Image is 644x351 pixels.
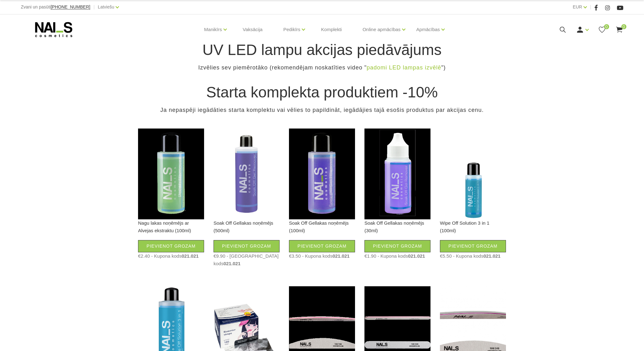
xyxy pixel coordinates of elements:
[138,63,506,72] p: Izvēlies sev piemērotāko (rekomendējam noskatīties video " ")
[440,253,501,259] span: €5.50 - Kupona kods
[364,240,430,252] a: Pievienot grozam
[440,240,506,252] a: Pievienot grozam
[289,129,355,219] img: Profesionāls šķīdums gellakas un citu “soak off” produktu ātrai noņemšanai.Nesausina rokas.Tilpum...
[363,17,401,42] a: Online apmācības
[214,253,279,266] span: €9.90 - [GEOGRAPHIC_DATA] kods
[289,240,355,252] a: Pievienot grozam
[364,253,425,259] span: €1.90 - Kupona kods
[483,253,500,259] span: 021.021
[332,253,349,259] span: 021.021
[214,129,280,219] img: Profesionāls šķīdums gellakas un citu “soak off” produktu ātrai noņemšanai.Nesausina rokas.Tilpum...
[138,82,506,102] h1: Starta komplekta produktiem -10%
[289,253,350,259] span: €3.50 - Kupona kods
[621,24,626,29] span: 0
[590,3,591,11] span: |
[238,14,268,45] a: Vaksācija
[604,24,609,29] span: 0
[408,253,425,259] span: 021.021
[138,129,204,219] img: Saudzīgs un efektīvs nagu lakas noņēmējs bez acetona.Tilpums:100 ml., 500 ml...
[364,129,430,219] img: Profesionāls šķīdums gellakas un citu “soak off” produktu ātrai noņemšanai.Nesausina rokas.Tilpum...
[51,5,90,9] a: [PHONE_NUMBER]
[138,253,199,259] span: €2.40 - Kupona kods
[224,261,241,266] span: 021.021
[138,106,506,114] p: Ja nepaspēji iegādāties starta komplektu vai vēlies to papildināt, iegādājies tajā esošis produkt...
[416,17,440,42] a: Apmācības
[93,3,95,11] span: |
[283,17,300,42] a: Pedikīrs
[138,240,204,252] a: Pievienot grozam
[51,4,90,9] span: [PHONE_NUMBER]
[367,63,441,72] a: padomi LED lampas izvēlē
[440,219,506,234] a: Wipe Off Solution 3 in 1 (100ml)
[573,3,582,11] a: EUR
[214,240,280,252] a: Pievienot grozam
[98,3,114,11] a: Latviešu
[181,253,198,259] span: 021.021
[364,219,430,234] a: Soak Off Gellakas noņēmējs (30ml)
[214,219,280,234] a: Soak Off Gellakas noņēmējs (500ml)
[138,219,204,234] a: Nagu lakas noņēmējs ar Alvejas ekstraktu (100ml)
[138,40,506,60] h1: UV LED lampu akcijas piedāvājums
[316,14,347,45] a: Komplekti
[204,17,222,42] a: Manikīrs
[289,219,355,234] a: Soak Off Gellakas noņēmējs (100ml)
[440,129,506,219] img: Līdzeklis “trīs vienā“ - paredzēts dabīgā naga attaukošanai un dehidrācijai, gela un gellaku lipī...
[615,26,623,34] a: 0
[598,26,606,34] a: 0
[21,3,90,11] div: Zvani un pasūti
